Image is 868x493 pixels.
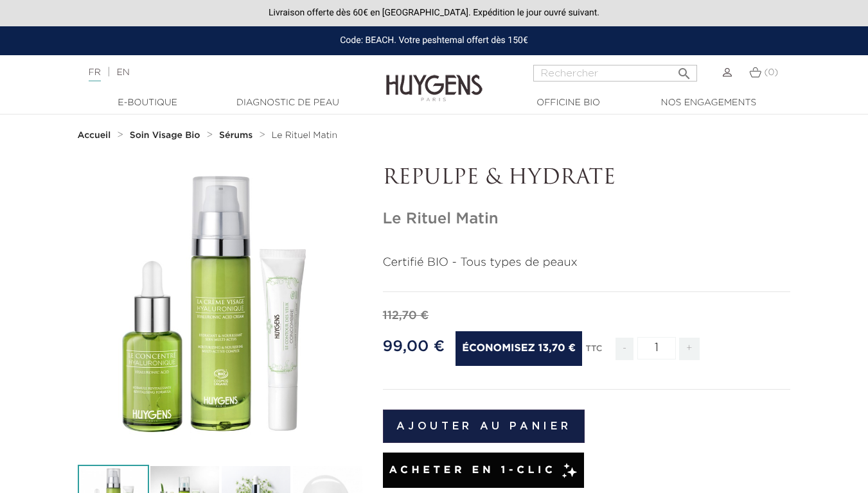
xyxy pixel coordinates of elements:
[82,65,352,80] div: |
[764,68,778,77] span: (0)
[272,130,337,141] a: Le Rituel Matin
[383,410,585,443] button: Ajouter au panier
[78,131,111,140] strong: Accueil
[383,310,429,322] span: 112,70 €
[677,62,692,78] i: 
[679,338,700,360] span: +
[130,131,200,140] strong: Soin Visage Bio
[219,131,252,140] strong: Sérums
[130,130,204,141] a: Soin Visage Bio
[533,65,697,82] input: Rechercher
[219,130,256,141] a: Sérums
[89,68,101,82] a: FR
[78,130,114,141] a: Accueil
[224,96,352,110] a: Diagnostic de peau
[616,338,633,360] span: -
[456,331,582,366] span: Économisez 13,70 €
[637,337,676,359] input: Quantité
[644,96,773,110] a: Nos engagements
[673,61,696,78] button: 
[383,254,791,272] p: Certifié BIO - Tous types de peaux
[383,166,791,191] p: REPULPE & HYDRATE
[386,54,483,103] img: Huygens
[504,96,633,110] a: Officine Bio
[586,335,603,370] div: TTC
[84,96,212,110] a: E-Boutique
[383,210,791,229] h1: Le Rituel Matin
[272,131,337,140] span: Le Rituel Matin
[116,68,129,77] a: EN
[383,339,445,354] span: 99,00 €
